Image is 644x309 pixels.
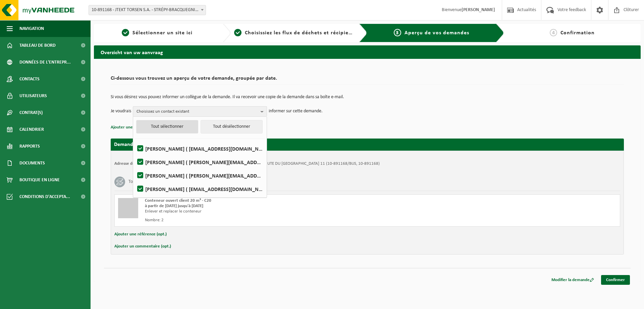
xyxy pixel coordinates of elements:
[111,76,624,85] h2: Ci-dessous vous trouvez un aperçu de votre demande, groupée par date.
[122,29,129,36] span: 1
[111,123,163,132] button: Ajouter une référence (opt.)
[19,188,70,205] span: Conditions d'accepta...
[145,209,394,214] div: Enlever et replacer le conteneur
[114,242,171,251] button: Ajouter un commentaire (opt.)
[245,30,357,36] span: Choisissiez les flux de déchets et récipients
[97,29,217,37] a: 1Sélectionner un site ici
[145,204,203,208] strong: à partir de [DATE] jusqu'à [DATE]
[462,7,495,12] strong: [PERSON_NAME]
[405,30,469,36] span: Aperçu de vos demandes
[145,198,211,203] span: Conteneur ouvert client 20 m³ - C20
[136,120,198,133] button: Tout sélectionner
[114,230,167,239] button: Ajouter une référence (opt.)
[94,45,641,59] h2: Overzicht van uw aanvraag
[136,144,263,154] label: [PERSON_NAME] ( [EMAIL_ADDRESS][DOMAIN_NAME] )
[19,87,47,104] span: Utilisateurs
[133,106,267,116] button: Choisissez un contact existant
[19,54,71,71] span: Données de l'entrepr...
[163,161,380,166] td: JTEKT TORSEN S.A., 7110 STRÉPY-[GEOGRAPHIC_DATA], ROUTE DU [GEOGRAPHIC_DATA] 11 (10-891168/BUS, 1...
[269,106,323,116] p: informer sur cette demande.
[546,275,599,285] a: Modifier la demande
[19,104,43,121] span: Contrat(s)
[137,107,258,117] span: Choisissez un contact existant
[234,29,354,37] a: 2Choisissiez les flux de déchets et récipients
[19,121,44,138] span: Calendrier
[132,30,193,36] span: Sélectionner un site ici
[19,37,56,54] span: Tableau de bord
[111,95,624,100] p: Si vous désirez vous pouvez informer un collègue de la demande. Il va recevoir une copie de la de...
[550,29,557,36] span: 4
[19,71,40,87] span: Contacts
[145,218,394,223] div: Nombre: 2
[19,138,40,155] span: Rapports
[136,184,263,194] label: [PERSON_NAME] ( [EMAIL_ADDRESS][DOMAIN_NAME] )
[128,177,164,187] h3: Tournures de fonte
[114,161,157,166] strong: Adresse de placement:
[136,157,263,167] label: [PERSON_NAME] ( [PERSON_NAME][EMAIL_ADDRESS][DOMAIN_NAME] )
[201,120,263,133] button: Tout désélectionner
[234,29,241,36] span: 2
[89,5,206,15] span: 10-891168 - JTEKT TORSEN S.A. - STRÉPY-BRACQUEGNIES
[19,171,60,188] span: Boutique en ligne
[136,170,263,181] label: [PERSON_NAME] ( [PERSON_NAME][EMAIL_ADDRESS][DOMAIN_NAME] )
[19,20,44,37] span: Navigation
[111,106,131,116] p: Je voudrais
[560,30,595,36] span: Confirmation
[114,142,165,147] strong: Demande pour [DATE]
[601,275,630,285] a: Confirmer
[394,29,401,36] span: 3
[19,155,45,171] span: Documents
[89,5,206,15] span: 10-891168 - JTEKT TORSEN S.A. - STRÉPY-BRACQUEGNIES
